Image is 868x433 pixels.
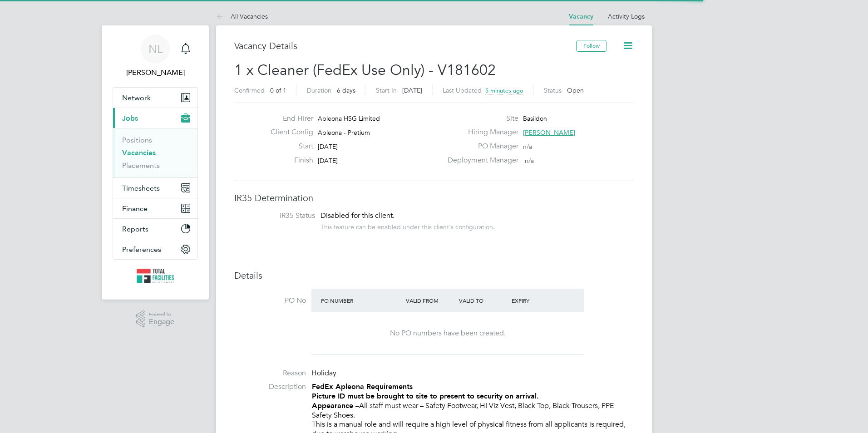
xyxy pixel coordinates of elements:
span: Jobs [122,114,138,123]
button: Preferences [113,239,197,259]
label: Hiring Manager [442,128,518,137]
span: Nicola Lawrence [113,67,198,78]
div: Jobs [113,128,197,177]
span: Preferences [122,245,161,254]
span: [DATE] [318,143,338,151]
nav: Main navigation [102,25,209,300]
button: Follow [576,40,607,52]
div: Valid To [457,292,510,309]
div: This feature can be enabled under this client's configuration. [321,221,495,231]
span: [DATE] [402,86,422,94]
label: Duration [307,86,331,94]
a: NL[PERSON_NAME] [113,34,198,78]
span: Holiday [311,369,336,378]
span: Timesheets [122,184,160,192]
label: IR35 Status [243,211,315,221]
strong: Picture ID must be brought to site to present to security on arrival. [312,392,539,400]
label: Site [442,114,518,123]
h3: IR35 Determination [234,192,634,204]
span: 6 days [337,86,355,94]
label: Start [263,142,313,151]
span: Apleona HSG Limited [318,114,380,123]
span: Open [567,86,584,94]
a: Positions [122,136,152,144]
button: Finance [113,198,197,218]
a: All Vacancies [216,12,268,20]
div: No PO numbers have been created. [321,329,575,338]
button: Reports [113,219,197,239]
span: 5 minutes ago [485,87,523,94]
span: Finance [122,204,148,213]
a: Activity Logs [608,12,645,20]
span: Basildon [523,114,547,123]
a: Vacancy [569,13,593,20]
label: Description [234,382,306,392]
span: n/a [525,157,534,165]
h3: Vacancy Details [234,40,576,52]
span: Apleona - Pretium [318,128,370,137]
label: Client Config [263,128,313,137]
a: Placements [122,161,160,170]
span: n/a [523,143,532,151]
label: PO No [234,296,306,305]
a: Vacancies [122,148,156,157]
label: PO Manager [442,142,518,151]
label: Deployment Manager [442,156,518,165]
button: Jobs [113,108,197,128]
span: [PERSON_NAME] [523,128,575,137]
span: 0 of 1 [270,86,286,94]
label: Start In [376,86,397,94]
label: Finish [263,156,313,165]
div: Expiry [509,292,562,309]
strong: FedEx Apleona Requirements [312,382,413,391]
span: Disabled for this client. [321,211,395,220]
span: Engage [149,318,174,326]
div: PO Number [319,292,404,309]
img: tfrecruitment-logo-retina.png [137,269,174,283]
button: Timesheets [113,178,197,198]
span: Powered by [149,310,174,318]
a: Powered byEngage [136,310,175,328]
span: [DATE] [318,157,338,165]
a: Go to home page [113,269,198,283]
label: End Hirer [263,114,313,123]
span: Reports [122,225,148,233]
span: 1 x Cleaner (FedEx Use Only) - V181602 [234,61,496,79]
div: Valid From [404,292,457,309]
span: NL [148,43,163,55]
label: Confirmed [234,86,265,94]
label: Status [544,86,562,94]
label: Reason [234,369,306,378]
strong: Appearance – [312,401,359,410]
label: Last Updated [443,86,482,94]
button: Network [113,88,197,108]
h3: Details [234,270,634,281]
span: Network [122,93,151,102]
